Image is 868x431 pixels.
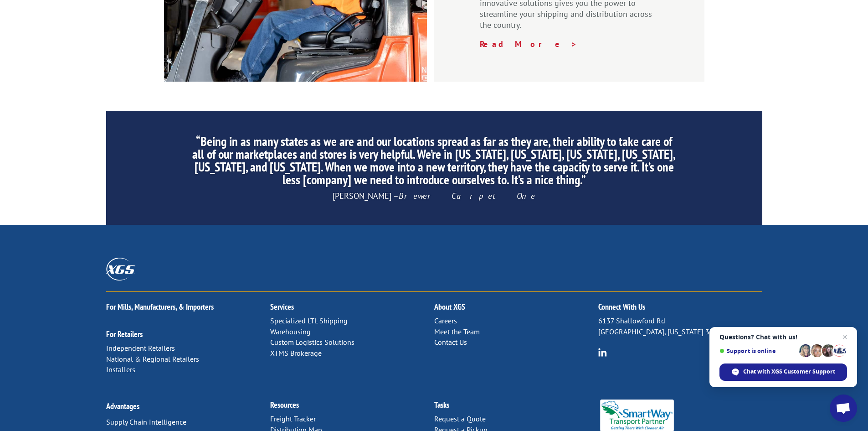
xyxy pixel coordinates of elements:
[839,332,850,343] span: Close chat
[434,316,457,325] a: Careers
[598,348,607,357] img: group-6
[719,363,847,381] div: Chat with XGS Customer Support
[399,191,535,201] em: Brewer Carpet One
[434,301,465,312] a: About XGS
[191,135,676,191] h2: “Being in as many states as we are and our locations spread as far as they are, their ability to ...
[830,395,857,422] div: Open chat
[743,368,835,376] span: Chat with XGS Customer Support
[106,401,139,411] a: Advantages
[106,329,143,339] a: For Retailers
[598,303,762,316] h2: Connect With Us
[719,333,847,341] span: Questions? Chat with us!
[106,365,135,374] a: Installers
[434,414,486,423] a: Request a Quote
[333,191,535,201] span: [PERSON_NAME] –
[270,327,311,336] a: Warehousing
[598,316,762,338] p: 6137 Shallowford Rd [GEOGRAPHIC_DATA], [US_STATE] 37421
[106,417,186,426] a: Supply Chain Intelligence
[106,301,214,312] a: For Mills, Manufacturers, & Importers
[434,401,598,414] h2: Tasks
[270,301,294,312] a: Services
[270,400,299,410] a: Resources
[434,338,467,347] a: Contact Us
[270,348,322,358] a: XTMS Brokerage
[270,414,316,423] a: Freight Tracker
[106,258,135,280] img: XGS_Logos_ALL_2024_All_White
[106,343,175,353] a: Independent Retailers
[106,354,199,363] a: National & Regional Retailers
[719,348,796,354] span: Support is online
[434,327,480,336] a: Meet the Team
[480,39,577,49] a: Read More >
[270,316,348,325] a: Specialized LTL Shipping
[270,338,354,347] a: Custom Logistics Solutions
